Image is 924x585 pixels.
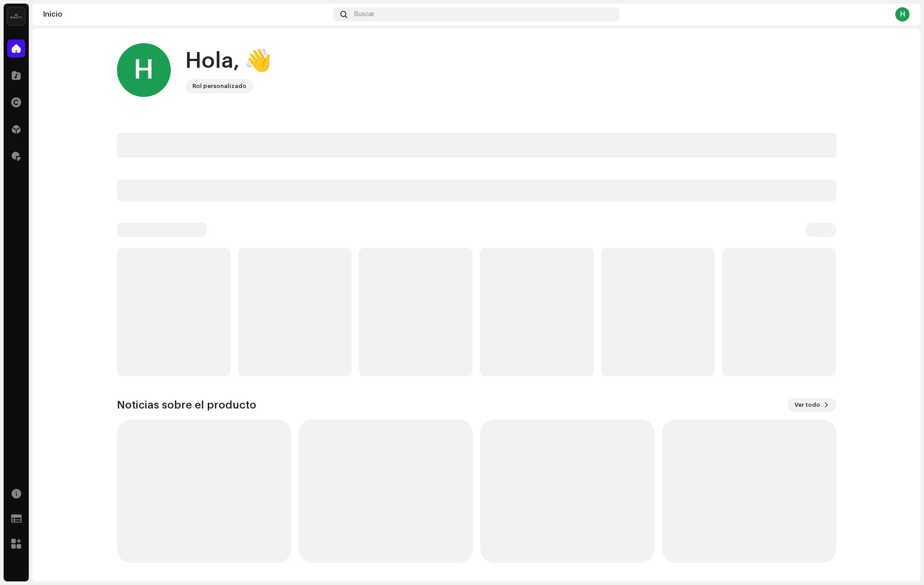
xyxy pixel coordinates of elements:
[354,11,375,18] span: Buscar
[7,7,25,25] img: 02a7c2d3-3c89-4098-b12f-2ff2945c95ee
[787,398,836,412] button: Ver todo
[795,396,820,414] span: Ver todo
[192,81,246,92] div: Rol personalizado
[895,7,910,22] div: H
[185,47,272,75] div: Hola, 👋
[43,11,330,18] div: Inicio
[117,43,171,97] div: H
[117,398,256,412] h3: Noticias sobre el producto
